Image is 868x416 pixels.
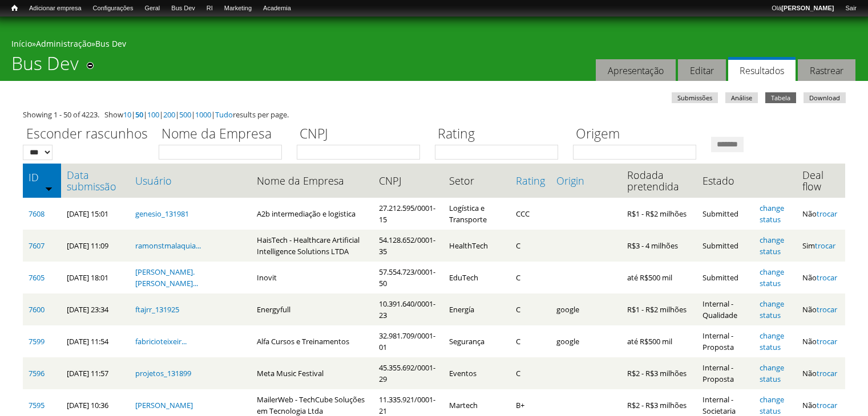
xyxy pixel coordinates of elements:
[760,299,784,320] a: change status
[165,3,201,14] a: Bus Dev
[29,304,45,315] a: 7600
[135,304,179,315] a: ftajrr_131925
[219,3,257,14] a: Marketing
[373,262,443,293] td: 57.554.723/0001-50
[817,336,837,346] a: trocar
[443,357,510,389] td: Eventos
[697,164,754,198] th: Estado
[797,262,845,293] td: Não
[215,109,233,120] a: Tudo
[760,235,784,256] a: change status
[257,3,297,14] a: Academia
[728,57,796,81] a: Resultados
[798,59,855,81] a: Rastrear
[251,164,373,198] th: Nome da Empresa
[443,325,510,357] td: Segurança
[551,293,621,325] td: google
[443,293,510,325] td: Energía
[251,293,373,325] td: Energyfull
[123,109,131,120] a: 10
[135,400,193,410] a: [PERSON_NAME]
[510,325,551,357] td: C
[61,357,130,389] td: [DATE] 11:57
[797,325,845,357] td: Não
[61,293,130,325] td: [DATE] 23:34
[195,109,211,120] a: 1000
[23,3,87,14] a: Adicionar empresa
[797,198,845,230] td: Não
[159,124,289,145] label: Nome da Empresa
[797,357,845,389] td: Não
[61,325,130,357] td: [DATE] 11:54
[135,368,191,378] a: projetos_131899
[510,293,551,325] td: C
[6,3,23,14] a: Início
[87,3,139,14] a: Configurações
[11,4,18,12] span: Início
[697,357,754,389] td: Internal - Proposta
[804,92,846,103] a: Download
[556,175,616,186] a: Origin
[760,203,784,225] a: change status
[621,325,697,357] td: até R$500 mil
[672,92,718,103] a: Submissões
[781,5,834,11] strong: [PERSON_NAME]
[135,336,187,346] a: fabricioteixeir...
[678,59,726,81] a: Editar
[443,198,510,230] td: Logística e Transporte
[817,400,837,410] a: trocar
[373,325,443,357] td: 32.981.709/0001-01
[11,38,32,49] a: Início
[839,3,862,14] a: Sair
[29,272,45,283] a: 7605
[29,368,45,378] a: 7596
[621,262,697,293] td: até R$500 mil
[29,209,45,219] a: 7608
[135,209,189,219] a: genesio_131981
[797,293,845,325] td: Não
[766,3,839,14] a: Olá[PERSON_NAME]
[725,92,758,103] a: Análise
[61,262,130,293] td: [DATE] 18:01
[797,230,845,262] td: Sim
[29,400,45,410] a: 7595
[251,198,373,230] td: A2b intermediação e logistica
[510,262,551,293] td: C
[621,198,697,230] td: R$1 - R$2 milhões
[36,38,91,49] a: Administração
[147,109,159,120] a: 100
[817,209,837,219] a: trocar
[815,240,835,251] a: trocar
[95,38,126,49] a: Bus Dev
[760,331,784,352] a: change status
[697,198,754,230] td: Submitted
[251,230,373,262] td: HaisTech - Healthcare Artificial Intelligence Solutions LTDA
[11,38,857,52] div: » »
[251,357,373,389] td: Meta Music Festival
[201,3,219,14] a: RI
[621,230,697,262] td: R$3 - 4 milhões
[516,175,545,186] a: Rating
[697,230,754,262] td: Submitted
[443,262,510,293] td: EduTech
[179,109,191,120] a: 500
[697,293,754,325] td: Internal - Qualidade
[510,357,551,389] td: C
[443,164,510,198] th: Setor
[251,262,373,293] td: Inovit
[373,230,443,262] td: 54.128.652/0001-35
[23,109,845,120] div: Showing 1 - 50 of 4223. Show | | | | | | results per page.
[45,185,53,192] img: ordem crescente
[29,336,45,346] a: 7599
[135,240,201,251] a: ramonstmalaquia...
[23,124,151,145] label: Esconder rascunhos
[697,262,754,293] td: Submitted
[139,3,165,14] a: Geral
[510,230,551,262] td: C
[817,272,837,283] a: trocar
[29,172,55,183] a: ID
[61,230,130,262] td: [DATE] 11:09
[760,267,784,288] a: change status
[297,124,427,145] label: CNPJ
[435,124,566,145] label: Rating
